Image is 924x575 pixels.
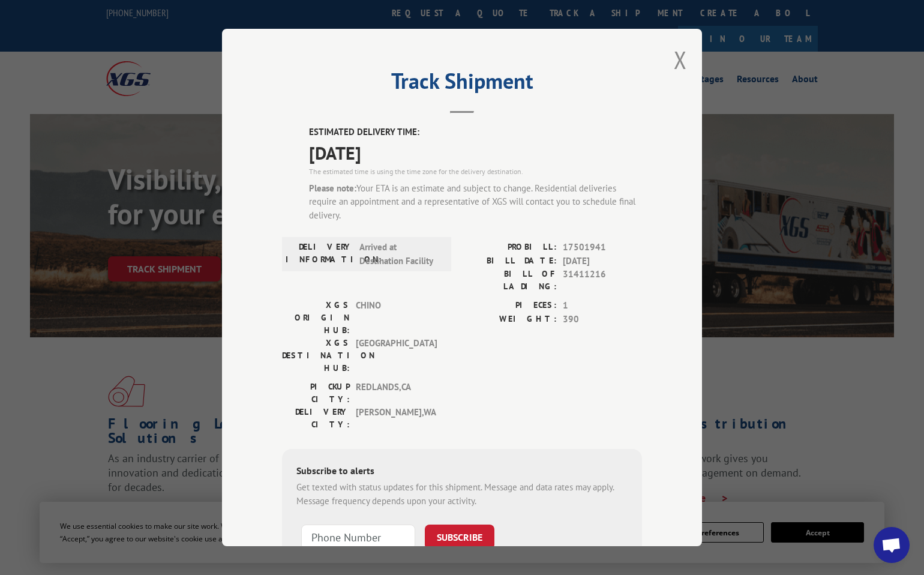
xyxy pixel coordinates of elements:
[356,406,437,431] span: [PERSON_NAME] , WA
[309,139,642,166] span: [DATE]
[309,125,642,139] label: ESTIMATED DELIVERY TIME:
[425,525,494,550] button: SUBSCRIBE
[563,254,642,268] span: [DATE]
[282,381,350,406] label: PICKUP CITY:
[462,299,557,313] label: PIECES:
[563,241,642,254] span: 17501941
[309,181,642,222] div: Your ETA is an estimate and subject to change. Residential deliveries require an appointment and ...
[462,241,557,254] label: PROBILL:
[563,268,642,293] span: 31411216
[282,337,350,375] label: XGS DESTINATION HUB:
[874,527,910,563] a: Open chat
[286,241,353,268] label: DELIVERY INFORMATION:
[301,525,415,550] input: Phone Number
[296,463,628,481] div: Subscribe to alerts
[462,268,557,293] label: BILL OF LADING:
[282,73,642,95] h2: Track Shipment
[674,44,687,76] button: Close modal
[462,312,557,326] label: WEIGHT:
[462,254,557,268] label: BILL DATE:
[563,312,642,326] span: 390
[296,481,628,508] div: Get texted with status updates for this shipment. Message and data rates may apply. Message frequ...
[356,299,437,337] span: CHINO
[563,299,642,313] span: 1
[359,241,440,268] span: Arrived at Destination Facility
[282,406,350,431] label: DELIVERY CITY:
[356,337,437,375] span: [GEOGRAPHIC_DATA]
[282,299,350,337] label: XGS ORIGIN HUB:
[309,166,642,176] div: The estimated time is using the time zone for the delivery destination.
[356,381,437,406] span: REDLANDS , CA
[309,182,356,193] strong: Please note:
